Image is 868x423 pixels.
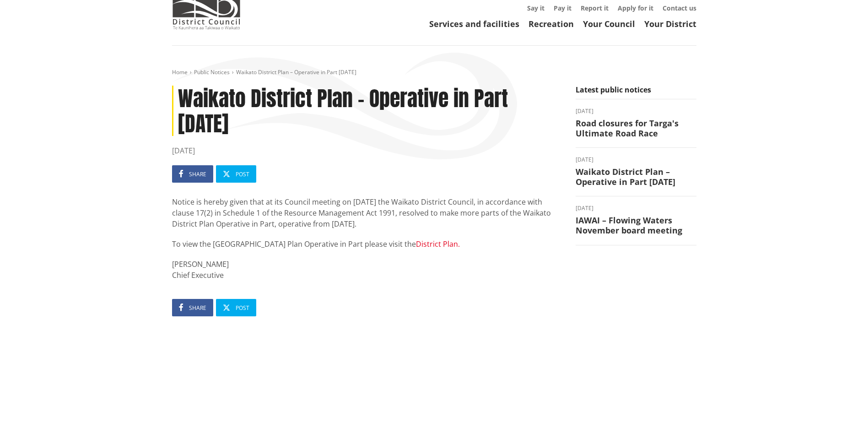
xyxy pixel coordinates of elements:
[172,239,562,249] p: To view the [GEOGRAPHIC_DATA] Plan Operative in Part please visit the
[576,216,696,235] h3: IAWAI – Flowing Waters November board meeting
[576,167,696,187] h3: Waikato District Plan – Operative in Part [DATE]
[172,69,696,76] nav: breadcrumb
[618,4,653,12] a: Apply for it
[576,157,696,187] a: [DATE] Waikato District Plan – Operative in Part [DATE]
[583,18,635,29] a: Your Council
[576,157,696,163] time: [DATE]
[236,304,249,312] span: Post
[172,299,213,316] a: Share
[172,86,562,136] h1: Waikato District Plan – Operative in Part [DATE]
[663,4,696,12] a: Contact us
[172,165,213,183] a: Share
[236,170,249,178] span: Post
[416,239,460,249] a: District Plan.
[172,68,188,76] a: Home
[216,299,256,316] a: Post
[236,68,356,76] span: Waikato District Plan – Operative in Part [DATE]
[194,68,230,76] a: Public Notices
[576,108,696,114] time: [DATE]
[554,4,571,12] a: Pay it
[172,196,562,229] p: Notice is hereby given that at its Council meeting on [DATE] the Waikato District Council, in acc...
[826,385,859,418] iframe: Messenger Launcher
[576,206,696,211] time: [DATE]
[576,108,696,138] a: [DATE] Road closures for Targa's Ultimate Road Race
[576,119,696,138] h3: Road closures for Targa's Ultimate Road Race
[644,18,696,29] a: Your District
[576,206,696,235] a: [DATE] IAWAI – Flowing Waters November board meeting
[216,165,256,183] a: Post
[576,86,696,99] h5: Latest public notices
[172,145,562,156] time: [DATE]
[189,304,206,312] span: Share
[527,4,545,12] a: Say it
[581,4,609,12] a: Report it
[429,18,519,29] a: Services and facilities
[172,259,562,281] p: [PERSON_NAME] Chief Executive
[189,170,206,178] span: Share
[528,18,574,29] a: Recreation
